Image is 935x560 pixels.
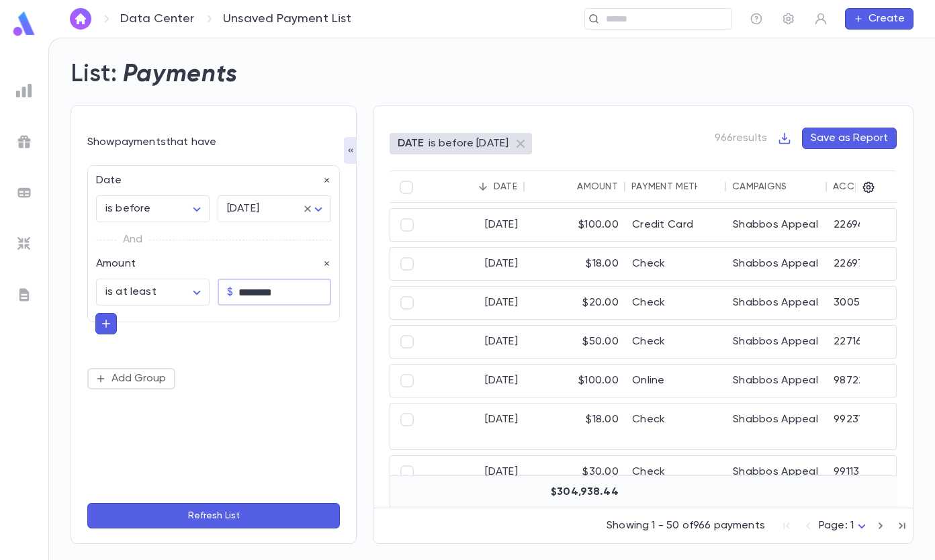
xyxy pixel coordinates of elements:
[424,365,525,397] div: [DATE]
[726,365,827,397] div: Shabbos Appeal
[827,404,921,449] div: 99231
[525,456,625,502] div: $30.00
[625,404,726,449] div: Check
[726,404,827,449] div: Shabbos Appeal
[827,365,921,397] div: 98722
[123,60,238,89] h2: Payments
[123,230,142,249] p: And
[625,365,726,397] div: Online
[625,248,726,280] div: Check
[87,136,340,149] div: Show payments that have
[11,11,38,37] img: logo
[525,365,625,397] div: $100.00
[525,326,625,358] div: $50.00
[87,503,340,528] button: Refresh List
[726,209,827,241] div: Shabbos Appeal
[218,196,331,222] div: [DATE]
[845,8,914,30] button: Create
[732,181,787,192] div: Campaigns
[472,176,494,197] button: Sort
[87,368,175,389] button: Add Group
[96,279,210,306] div: is at least
[525,404,625,449] div: $18.00
[715,132,767,145] p: 966 results
[398,137,425,150] p: DATE
[88,166,331,187] div: Date
[96,196,210,222] div: is before
[555,176,577,197] button: Sort
[827,248,921,280] div: 226970
[227,285,233,299] p: $
[88,249,331,271] div: Amount
[697,176,719,197] button: Sort
[625,456,726,502] div: Check
[827,287,921,319] div: 300540
[120,11,194,26] a: Data Center
[494,181,517,192] div: Date
[16,83,32,99] img: reports_grey.c525e4749d1bce6a11f5fe2a8de1b229.svg
[625,287,726,319] div: Check
[71,60,118,89] h2: List:
[787,176,809,197] button: Sort
[424,326,525,358] div: [DATE]
[16,134,32,150] img: campaigns_grey.99e729a5f7ee94e3726e6486bddda8f1.svg
[631,181,716,192] div: Payment Method
[819,520,854,531] span: Page: 1
[424,248,525,280] div: [DATE]
[424,287,525,319] div: [DATE]
[223,11,352,26] p: Unsaved Payment List
[390,133,532,154] div: DATEis before [DATE]
[16,287,32,303] img: letters_grey.7941b92b52307dd3b8a917253454ce1c.svg
[726,326,827,358] div: Shabbos Appeal
[424,456,525,502] div: [DATE]
[819,516,870,536] div: Page: 1
[625,326,726,358] div: Check
[607,519,765,532] p: Showing 1 - 50 of 966 payments
[827,456,921,502] div: 99113
[424,209,525,241] div: [DATE]
[625,209,726,241] div: Credit Card
[424,404,525,449] div: [DATE]
[525,248,625,280] div: $18.00
[802,128,897,149] button: Save as Report
[16,236,32,252] img: imports_grey.530a8a0e642e233f2baf0ef88e8c9fcb.svg
[429,137,509,150] p: is before [DATE]
[577,181,618,192] div: Amount
[227,203,259,214] span: [DATE]
[105,203,150,214] span: is before
[16,185,32,201] img: batches_grey.339ca447c9d9533ef1741baa751efc33.svg
[726,456,827,502] div: Shabbos Appeal
[525,209,625,241] div: $100.00
[827,209,921,241] div: 226948
[105,287,157,297] span: is at least
[525,287,625,319] div: $20.00
[726,287,827,319] div: Shabbos Appeal
[827,326,921,358] div: 227163
[726,248,827,280] div: Shabbos Appeal
[73,13,89,24] img: home_white.a664292cf8c1dea59945f0da9f25487c.svg
[525,476,625,508] div: $304,938.44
